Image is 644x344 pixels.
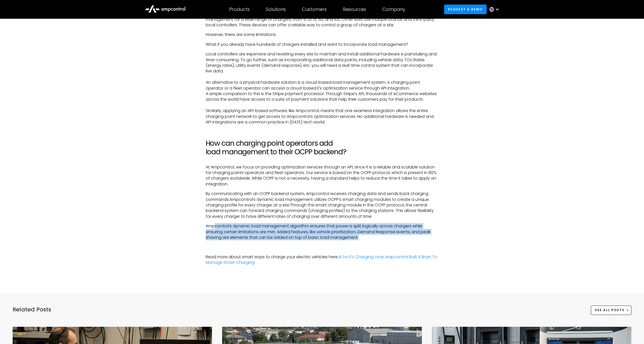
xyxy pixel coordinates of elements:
h2: How can charging point operators add load management to their OCPP backend? [206,139,439,156]
a: Request a demo [444,5,487,14]
p: However, there are some limitations. [206,32,439,37]
div: Company [382,7,405,12]
div: Products [229,7,250,12]
div: Customers [302,7,327,12]
p: At Ampcontrol, we focus on providing optimization services through an API, since it is a reliable... [206,164,439,187]
p: Read more about smart ways to charge your electric vehicles here: [206,254,439,266]
p: What if you already have hundreds of chargers installed and want to incorporate load management? [206,42,439,47]
div: Solutions [266,7,286,12]
p: By communicating with an OCPP backend system, Ampcontrol receives charging data and sends back ch... [206,191,439,219]
div: See All Posts [595,308,625,312]
div: Resources [343,7,366,12]
p: Some charging hardware companies offer load management as an add-on. For example, local controlle... [206,11,439,28]
p: Local controllers are expensive and revisiting every site to maintain and install additional hard... [206,51,439,125]
p: ‍ [206,244,439,250]
a: See All Posts [591,306,631,315]
p: Ampcontrol’s dynamic load management algorithm ensures that power is split logically across charg... [206,223,439,240]
a: AI for EV Charging: How Ampcontrol Built A Brain To Manage Smart Charging [206,254,437,265]
div: Related Posts [13,306,51,321]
